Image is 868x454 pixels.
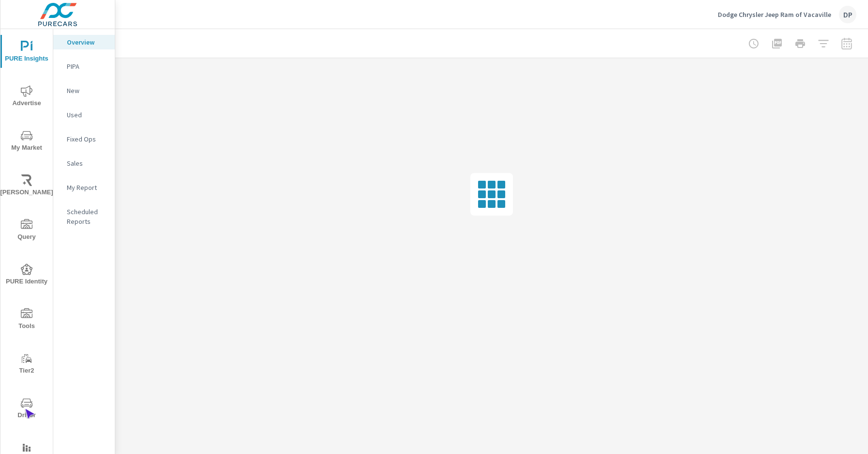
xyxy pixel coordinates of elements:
[53,35,115,49] div: Overview
[3,397,50,421] span: Driver
[718,10,831,19] p: Dodge Chrysler Jeep Ram of Vacaville
[53,132,115,146] div: Fixed Ops
[53,83,115,98] div: New
[3,130,50,154] span: My Market
[3,85,50,109] span: Advertise
[53,59,115,74] div: PIPA
[3,174,50,198] span: [PERSON_NAME]
[67,86,107,95] p: New
[839,6,856,23] div: DP
[53,180,115,195] div: My Report
[67,207,107,226] p: Scheduled Reports
[3,308,50,332] span: Tools
[67,62,107,71] p: PIPA
[67,183,107,192] p: My Report
[3,353,50,376] span: Tier2
[67,110,107,120] p: Used
[53,156,115,171] div: Sales
[53,108,115,122] div: Used
[53,204,115,229] div: Scheduled Reports
[3,219,50,243] span: Query
[3,41,50,64] span: PURE Insights
[67,37,107,47] p: Overview
[67,134,107,144] p: Fixed Ops
[67,158,107,168] p: Sales
[3,264,50,287] span: PURE Identity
